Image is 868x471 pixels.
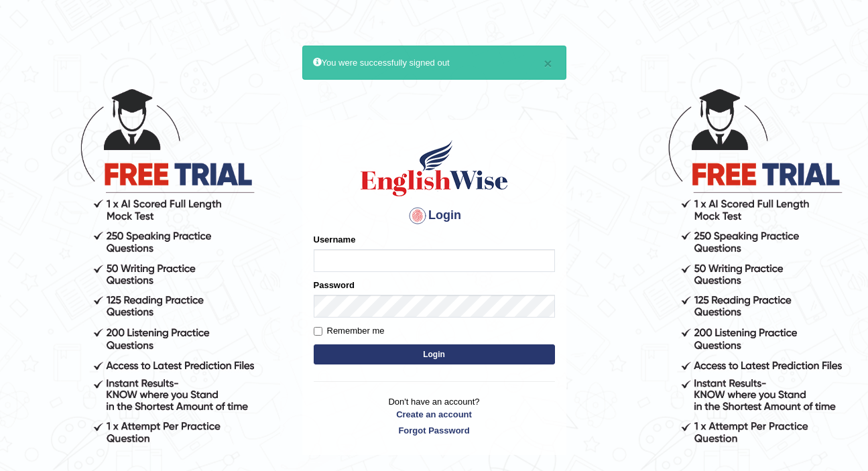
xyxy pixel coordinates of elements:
[314,279,355,291] label: Password
[544,56,552,70] button: ×
[314,424,555,437] a: Forgot Password
[314,205,555,226] h4: Login
[314,324,385,338] label: Remember me
[314,344,555,364] button: Login
[302,46,566,80] div: You were successfully signed out
[314,395,555,437] p: Don't have an account?
[358,138,511,198] img: Logo of English Wise sign in for intelligent practice with AI
[314,327,322,336] input: Remember me
[314,408,555,421] a: Create an account
[314,233,356,246] label: Username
